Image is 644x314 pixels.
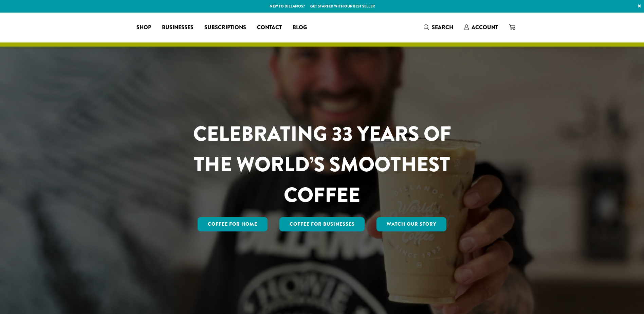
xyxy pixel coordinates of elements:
span: Businesses [162,23,194,32]
span: Search [432,23,453,31]
span: Contact [257,23,282,32]
span: Subscriptions [204,23,246,32]
a: Search [418,22,459,33]
a: Get started with our best seller [310,3,375,9]
span: Account [472,23,498,31]
a: Coffee For Businesses [279,217,365,231]
a: Watch Our Story [376,217,446,231]
h1: CELEBRATING 33 YEARS OF THE WORLD’S SMOOTHEST COFFEE [173,119,471,210]
a: Coffee for Home [198,217,268,231]
span: Shop [136,23,151,32]
span: Blog [293,23,307,32]
a: Shop [131,22,157,33]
